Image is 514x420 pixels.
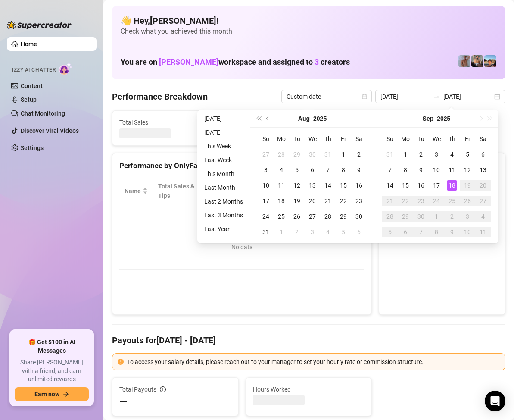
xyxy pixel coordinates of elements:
button: Earn nowarrow-right [15,387,89,401]
div: No data [128,242,356,252]
h4: Payouts for [DATE] - [DATE] [112,334,505,346]
span: arrow-right [63,391,69,397]
span: calendar [362,94,367,99]
span: Custom date [287,90,367,103]
span: Total Payouts [119,385,156,394]
img: logo-BBDzfeDw.svg [7,21,72,29]
div: Est. Hours Worked [212,182,252,201]
span: to [433,93,440,100]
a: Home [21,41,37,47]
th: Chat Conversion [308,178,365,204]
th: Sales / Hour [263,178,307,204]
span: Total Sales [119,118,198,127]
th: Total Sales & Tips [153,178,207,204]
span: Hours Worked [253,385,365,394]
span: Check what you achieved this month [121,27,497,36]
img: Zach [484,55,496,67]
span: 🎁 Get $100 in AI Messages [15,338,89,355]
a: Content [21,82,43,89]
a: Settings [21,144,44,151]
h1: You are on workspace and assigned to creators [121,57,350,67]
span: Sales / Hour [268,182,295,201]
span: Chat Conversion [313,182,353,201]
span: [PERSON_NAME] [159,57,218,66]
span: 3 [315,57,319,66]
span: Active Chats [219,118,298,127]
span: — [119,395,128,409]
div: Sales by OnlyFans Creator [386,160,498,172]
span: Izzy AI Chatter [12,66,56,74]
a: Setup [21,96,37,103]
span: Name [125,186,141,196]
a: Chat Monitoring [21,110,65,117]
h4: Performance Breakdown [112,91,208,103]
span: Messages Sent [320,118,398,127]
span: swap-right [433,93,440,100]
h4: 👋 Hey, [PERSON_NAME] ! [121,15,497,27]
img: AI Chatter [59,63,72,75]
th: Name [119,178,153,204]
span: Share [PERSON_NAME] with a friend, and earn unlimited rewards [15,358,89,384]
div: Performance by OnlyFans Creator [119,160,364,172]
div: To access your salary details, please reach out to your manager to set your hourly rate or commis... [127,357,500,367]
input: End date [443,92,492,101]
span: Earn now [34,391,59,398]
img: Joey [458,55,470,67]
div: Open Intercom Messenger [485,391,505,411]
a: Discover Viral Videos [21,127,79,134]
input: Start date [380,92,430,101]
span: exclamation-circle [118,359,124,365]
span: info-circle [160,386,166,392]
span: Total Sales & Tips [158,182,195,201]
img: George [471,55,483,67]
